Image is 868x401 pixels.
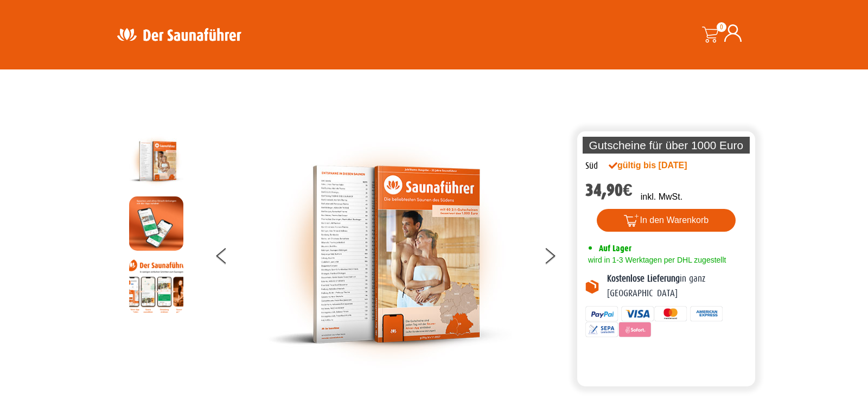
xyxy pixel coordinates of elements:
div: Süd [585,159,598,173]
span: € [623,180,633,200]
img: der-saunafuehrer-2025-sued [267,134,512,374]
img: MOCKUP-iPhone_regional [129,196,183,251]
p: in ganz [GEOGRAPHIC_DATA] [607,272,747,301]
p: inkl. MwSt. [641,190,682,203]
p: Gutscheine für über 1000 Euro [583,137,750,154]
span: Auf Lager [599,243,631,253]
button: In den Warenkorb [597,209,736,232]
span: wird in 1-3 Werktagen per DHL zugestellt [585,256,726,264]
div: gültig bis [DATE] [609,159,711,172]
img: der-saunafuehrer-2025-sued [129,134,183,188]
b: Kostenlose Lieferung [607,273,680,284]
img: Anleitung7tn [129,259,183,313]
span: 0 [717,22,726,32]
bdi: 34,90 [585,180,633,200]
